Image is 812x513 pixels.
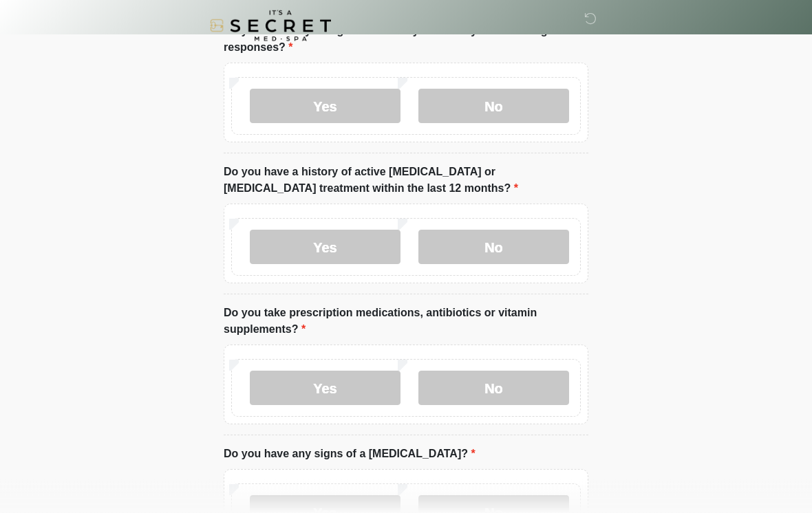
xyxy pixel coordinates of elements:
[224,305,588,338] label: Do you take prescription medications, antibiotics or vitamin supplements?
[250,230,400,265] label: Yes
[250,89,400,124] label: Yes
[224,446,476,463] label: Do you have any signs of a [MEDICAL_DATA]?
[418,371,569,406] label: No
[210,10,331,41] img: It's A Secret Med Spa Logo
[250,371,400,406] label: Yes
[224,164,588,197] label: Do you have a history of active [MEDICAL_DATA] or [MEDICAL_DATA] treatment within the last 12 mon...
[418,89,569,124] label: No
[418,230,569,265] label: No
